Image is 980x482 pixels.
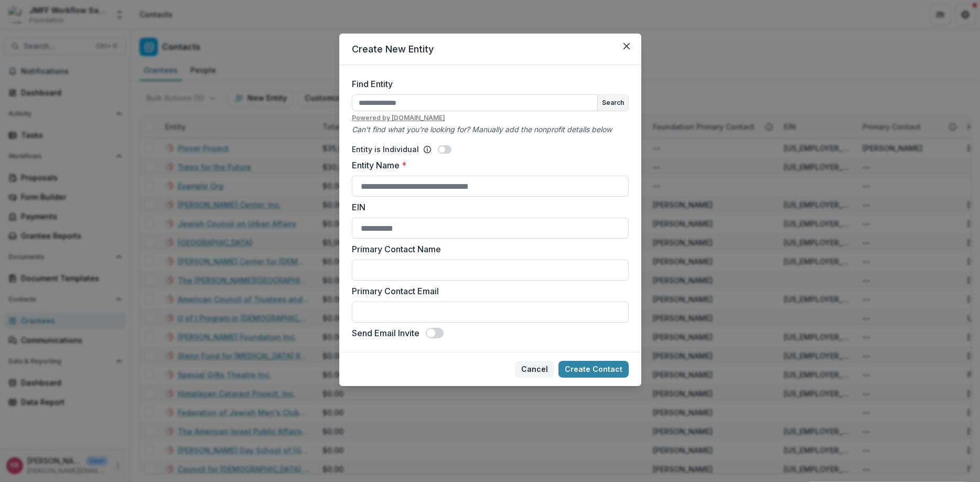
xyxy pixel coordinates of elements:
[352,125,612,134] i: Can't find what you're looking for? Manually add the nonprofit details below
[352,327,419,339] label: Send Email Invite
[618,38,635,55] button: Close
[515,361,554,378] button: Cancel
[558,361,629,378] button: Create Contact
[352,159,622,172] label: Entity Name
[598,95,628,111] button: Search
[352,113,629,123] u: Powered by
[352,201,622,213] label: EIN
[352,144,419,155] p: Entity is Individual
[339,34,641,65] header: Create New Entity
[352,243,622,255] label: Primary Contact Name
[352,285,622,297] label: Primary Contact Email
[392,114,445,122] a: [DOMAIN_NAME]
[352,78,622,90] label: Find Entity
